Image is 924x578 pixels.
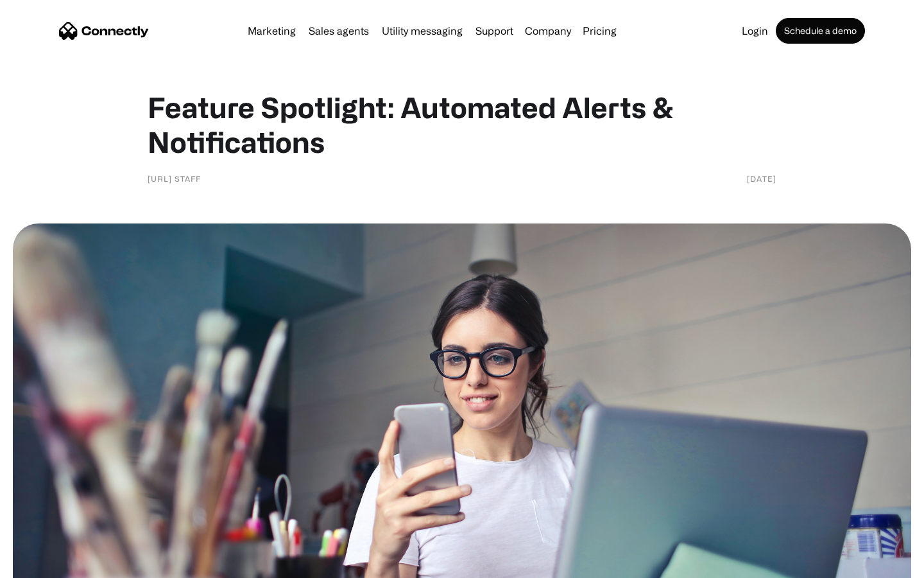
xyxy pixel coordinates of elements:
a: Support [470,26,518,36]
h1: Feature Spotlight: Automated Alerts & Notifications [148,90,776,159]
div: [DATE] [747,172,776,185]
div: [URL] staff [148,172,201,185]
a: Login [737,26,773,36]
aside: Language selected: English [13,556,77,574]
a: Schedule a demo [776,18,865,44]
ul: Language list [26,556,77,574]
div: Company [525,22,571,40]
a: Marketing [243,26,301,36]
a: Sales agents [304,26,374,36]
a: Pricing [577,26,622,36]
a: Utility messaging [377,26,468,36]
